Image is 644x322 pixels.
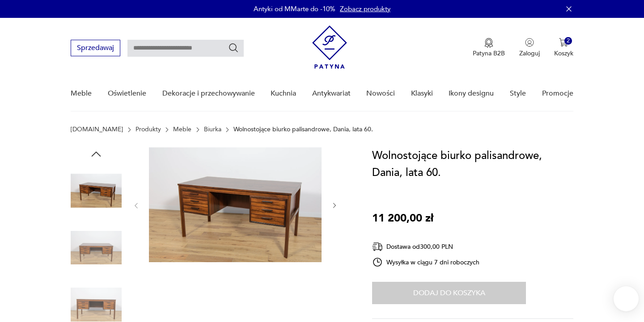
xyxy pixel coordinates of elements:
img: Zdjęcie produktu Wolnostojące biurko palisandrowe, Dania, lata 60. [71,222,122,273]
img: Ikonka użytkownika [525,38,534,47]
a: Sprzedawaj [71,46,120,52]
iframe: Smartsupp widget button [614,286,639,311]
img: Ikona dostawy [372,241,383,252]
button: Zaloguj [519,38,540,58]
button: 2Koszyk [554,38,573,58]
img: Ikona medalu [484,38,493,48]
p: 11 200,00 zł [372,210,433,227]
div: Wysyłka w ciągu 7 dni roboczych [372,257,479,268]
img: Zdjęcie produktu Wolnostojące biurko palisandrowe, Dania, lata 60. [71,165,122,216]
p: Wolnostojące biurko palisandrowe, Dania, lata 60. [233,126,373,133]
p: Patyna B2B [473,49,505,58]
div: Dostawa od 300,00 PLN [372,241,479,252]
a: Meble [71,76,92,111]
a: Style [510,76,526,111]
p: Antyki od MMarte do -10% [254,4,335,13]
a: [DOMAIN_NAME] [71,126,123,133]
button: Szukaj [228,42,239,53]
a: Meble [173,126,191,133]
img: Ikona koszyka [559,38,568,47]
p: Zaloguj [519,49,540,58]
h1: Wolnostojące biurko palisandrowe, Dania, lata 60. [372,147,573,181]
a: Produkty [136,126,161,133]
img: Patyna - sklep z meblami i dekoracjami vintage [312,25,347,69]
a: Nowości [366,76,395,111]
button: Patyna B2B [473,38,505,58]
a: Kuchnia [271,76,296,111]
a: Zobacz produkty [340,4,390,13]
a: Dekoracje i przechowywanie [162,76,255,111]
a: Promocje [542,76,573,111]
button: Sprzedawaj [71,40,120,56]
a: Ikony designu [449,76,494,111]
a: Biurka [204,126,221,133]
a: Antykwariat [312,76,351,111]
a: Ikona medaluPatyna B2B [473,38,505,58]
a: Oświetlenie [108,76,146,111]
p: Koszyk [554,49,573,58]
img: Zdjęcie produktu Wolnostojące biurko palisandrowe, Dania, lata 60. [149,147,322,262]
a: Klasyki [411,76,433,111]
div: 2 [564,37,572,45]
